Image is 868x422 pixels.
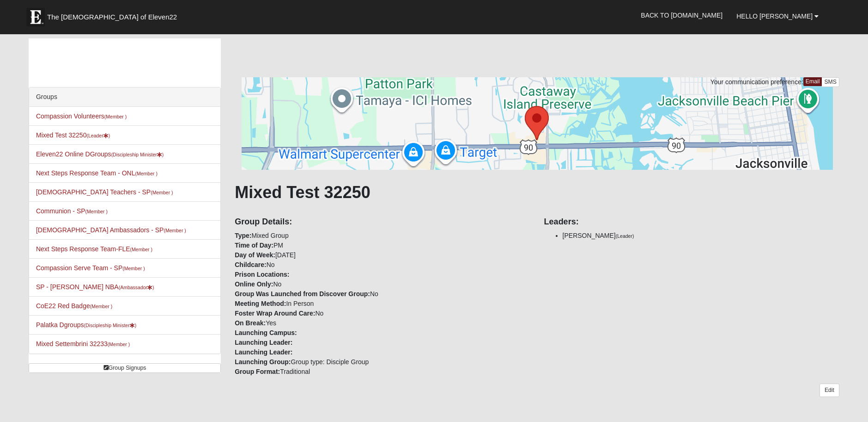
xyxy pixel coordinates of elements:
strong: Meeting Method: [235,300,286,307]
a: Back to [DOMAIN_NAME] [634,4,729,27]
strong: Childcare: [235,261,266,268]
a: Palatka Dgroups(Discipleship Minister) [36,321,136,329]
small: (Member ) [108,341,130,347]
strong: Launching Leader: [235,339,292,346]
small: (Leader) [616,233,634,239]
small: (Member ) [90,304,112,309]
span: The [DEMOGRAPHIC_DATA] of Eleven22 [47,12,177,22]
a: Edit [819,384,839,397]
strong: Group Format: [235,368,280,375]
a: Compassion Volunteers(Member ) [36,112,127,120]
strong: Prison Locations: [235,271,289,278]
small: (Discipleship Minister ) [84,323,136,328]
a: SMS [821,77,839,87]
strong: On Break: [235,319,266,327]
strong: Day of Week: [235,251,275,259]
h4: Leaders: [544,217,839,227]
small: (Ambassador ) [119,285,154,290]
a: Email [803,77,822,86]
strong: Group Was Launched from Discover Group: [235,290,370,298]
strong: Time of Day: [235,242,273,249]
small: (Member ) [85,209,108,214]
small: (Leader ) [86,133,110,138]
li: [PERSON_NAME] [563,231,839,241]
strong: Type: [235,232,251,239]
small: (Discipleship Minister ) [111,152,164,157]
strong: Launching Group: [235,358,291,366]
a: Group Signups [29,363,221,373]
strong: Online Only: [235,280,273,288]
a: Compassion Serve Team - SP(Member ) [36,264,145,272]
a: Next Steps Response Team-FLE(Member ) [36,245,152,253]
a: Next Steps Response Team - ONL(Member ) [36,169,158,177]
small: (Member ) [164,228,186,233]
a: Communion - SP(Member ) [36,207,108,215]
small: (Member ) [151,190,173,195]
small: (Member ) [130,247,152,252]
span: Hello [PERSON_NAME] [736,12,813,20]
strong: Foster Wrap Around Care: [235,310,315,317]
span: Your communication preference: [710,78,803,86]
strong: Launching Campus: [235,329,297,336]
a: Mixed Settembrini 32233(Member ) [36,340,130,348]
a: SP - [PERSON_NAME] NBA(Ambassador) [36,283,154,291]
small: (Member ) [122,266,145,271]
h4: Group Details: [235,217,530,227]
small: (Member ) [104,114,127,119]
img: Eleven22 logo [26,8,45,26]
div: Mixed Group PM [DATE] No No No In Person No Yes Group type: Disciple Group Traditional [228,211,537,377]
a: Eleven22 Online DGroups(Discipleship Minister) [36,150,164,158]
div: Groups [29,87,220,107]
a: CoE22 Red Badge(Member ) [36,302,112,310]
strong: Launching Leader: [235,348,292,356]
small: (Member ) [135,171,157,176]
h1: Mixed Test 32250 [235,182,839,202]
a: The [DEMOGRAPHIC_DATA] of Eleven22 [22,3,206,26]
a: [DEMOGRAPHIC_DATA] Ambassadors - SP(Member ) [36,226,186,234]
a: Mixed Test 32250(Leader) [36,131,110,139]
a: Hello [PERSON_NAME] [729,5,826,28]
a: [DEMOGRAPHIC_DATA] Teachers - SP(Member ) [36,188,173,196]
